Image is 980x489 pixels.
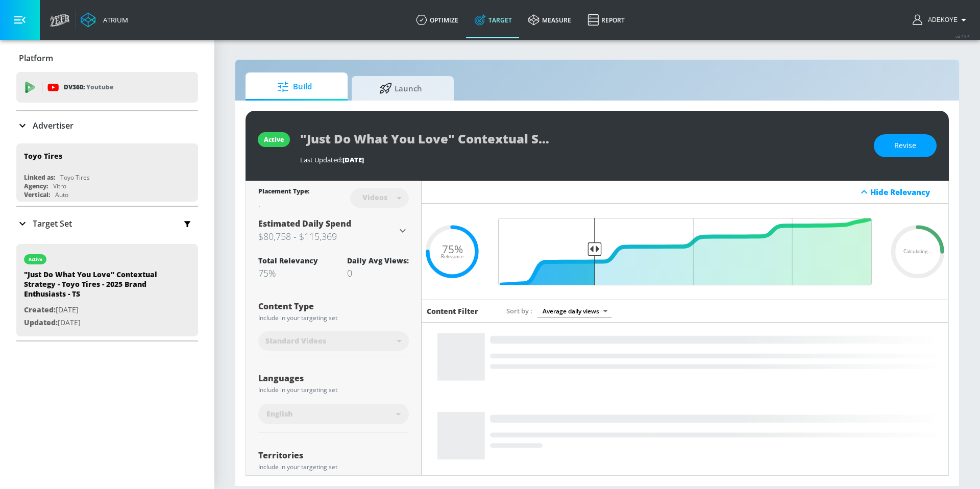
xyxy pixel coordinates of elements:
[24,317,58,327] span: Updated:
[99,15,128,25] div: Atrium
[258,464,409,470] div: Include in your targeting set
[342,155,364,164] span: [DATE]
[64,82,113,93] p: DV360:
[300,155,864,164] div: Last Updated:
[493,218,877,285] input: Final Threshold
[29,257,42,262] div: active
[520,2,579,38] a: measure
[579,2,633,38] a: Report
[427,306,478,316] h6: Content Filter
[258,256,318,265] div: Total Relevancy
[955,34,970,39] span: v 4.33.5
[258,387,409,393] div: Include in your targeting set
[24,305,56,314] span: Created:
[86,82,113,92] p: Youtube
[60,173,90,182] div: Toyo Tires
[258,374,409,382] div: Languages
[258,218,409,243] div: Estimated Daily Spend$80,758 - $115,369
[467,2,520,38] a: Target
[258,315,409,321] div: Include in your targeting set
[33,120,73,131] p: Advertiser
[16,143,198,202] div: Toyo TiresLinked as:Toyo TiresAgency:VitroVertical:Auto
[874,134,937,157] button: Revise
[258,229,397,243] h3: $80,758 - $115,369
[24,182,48,190] div: Agency:
[55,190,68,199] div: Auto
[442,243,463,254] span: 75%
[16,72,198,103] div: DV360: Youtube
[266,409,292,419] span: English
[408,2,467,38] a: optimize
[264,135,284,144] div: active
[441,254,463,259] span: Relevance
[24,190,50,199] div: Vertical:
[537,304,611,318] div: Average daily views
[357,193,393,202] div: Videos
[422,181,948,204] div: Hide Relevancy
[258,218,351,229] span: Estimated Daily Spend
[913,14,970,26] button: Adekoye
[24,304,167,316] p: [DATE]
[265,336,326,346] span: Standard Videos
[19,53,53,64] p: Platform
[256,75,333,99] span: Build
[362,76,439,101] span: Launch
[258,267,318,279] div: 75%
[870,187,943,197] div: Hide Relevancy
[24,316,167,329] p: [DATE]
[16,244,198,336] div: active"Just Do What You Love" Contextual Strategy - Toyo Tires - 2025 Brand Enthusiasts - TSCreat...
[258,187,309,198] div: Placement Type:
[81,12,128,28] a: Atrium
[53,182,66,190] div: Vitro
[33,218,72,229] p: Target Set
[258,404,409,424] div: English
[347,267,409,279] div: 0
[903,249,932,254] span: Calculating...
[24,173,55,182] div: Linked as:
[347,256,409,265] div: Daily Avg Views:
[258,302,409,310] div: Content Type
[506,306,532,315] span: Sort by
[16,111,198,140] div: Advertiser
[24,270,167,304] div: "Just Do What You Love" Contextual Strategy - Toyo Tires - 2025 Brand Enthusiasts - TS
[924,16,958,23] span: login as: adekoye.oladapo@zefr.com
[894,139,916,152] span: Revise
[258,451,409,459] div: Territories
[24,151,62,161] div: Toyo Tires
[16,44,198,72] div: Platform
[16,207,198,240] div: Target Set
